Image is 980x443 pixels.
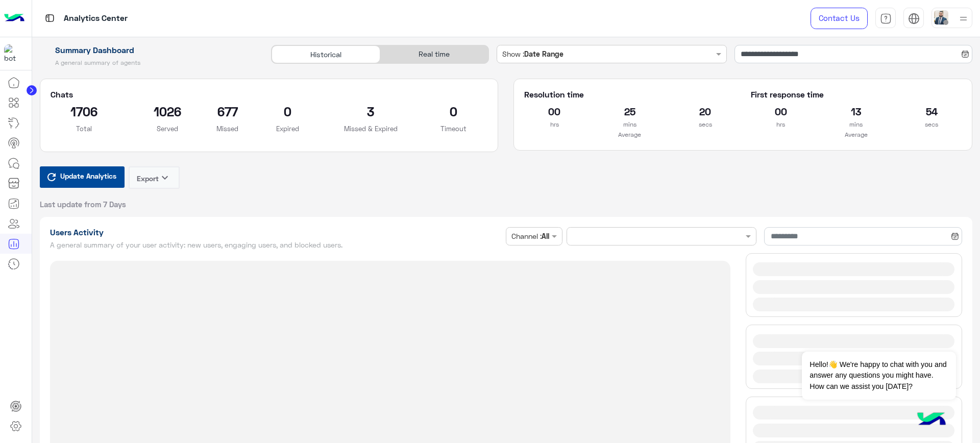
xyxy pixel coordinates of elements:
[524,89,735,100] h5: Resolution time
[524,130,735,140] p: Average
[751,130,962,140] p: Average
[40,199,126,209] span: Last update from 7 Days
[524,119,584,130] p: hrs
[380,45,488,63] div: Real time
[524,103,584,119] h2: 00
[159,171,171,184] i: keyboard_arrow_down
[826,103,886,119] h2: 13
[880,13,892,24] img: tab
[129,166,180,189] button: Exportkeyboard_arrow_down
[875,8,896,29] a: tab
[337,103,405,119] h2: 3
[811,8,868,29] a: Contact Us
[420,124,488,134] p: Timeout
[914,402,949,438] img: hulul-logo.png
[901,119,962,130] p: secs
[58,169,119,183] span: Update Analytics
[254,124,322,134] p: Expired
[751,119,811,130] p: hrs
[64,12,128,26] p: Analytics Center
[51,103,118,119] h2: 1706
[908,13,920,24] img: tab
[4,44,22,63] img: 1403182699927242
[675,119,736,130] p: secs
[51,124,118,134] p: Total
[272,45,380,63] div: Historical
[751,89,962,100] h5: First response time
[600,103,660,119] h2: 25
[40,45,260,55] h1: Summary Dashboard
[802,352,955,400] span: Hello!👋 We're happy to chat with you and answer any questions you might have. How can we assist y...
[40,166,125,188] button: Update Analytics
[420,103,488,119] h2: 0
[751,103,811,119] h2: 00
[901,103,962,119] h2: 54
[51,89,488,100] h5: Chats
[4,8,24,29] img: Logo
[826,119,886,130] p: mins
[934,10,948,24] img: userImage
[216,124,238,134] p: Missed
[600,119,660,130] p: mins
[675,103,736,119] h2: 20
[957,12,970,25] img: profile
[133,124,201,134] p: Served
[337,124,405,134] p: Missed & Expired
[216,103,238,119] h2: 677
[133,103,201,119] h2: 1026
[254,103,322,119] h2: 0
[40,59,260,67] h5: A general summary of agents
[43,12,56,24] img: tab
